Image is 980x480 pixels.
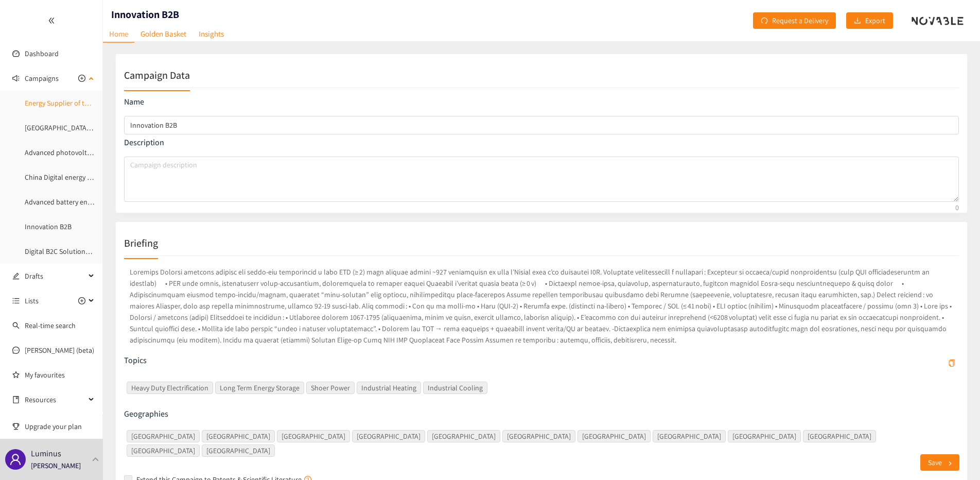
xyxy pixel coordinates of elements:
span: Belarus [127,430,200,442]
span: plus-circle [78,297,85,304]
span: [GEOGRAPHIC_DATA] [131,431,195,442]
a: Innovation B2B [25,222,72,231]
span: user [9,453,22,466]
span: redo [761,17,768,25]
a: Advanced battery energy storage [25,197,125,207]
span: Industrial Heating [357,382,421,394]
a: Home [103,26,134,43]
a: China Digital energy management & grid services [25,173,172,182]
p: [PERSON_NAME] [31,460,81,471]
span: Long Term Energy Storage [215,382,304,394]
h2: Briefing [124,236,158,250]
a: Energy Supplier of the future [25,98,113,108]
a: [PERSON_NAME] (beta) [25,346,94,355]
span: trophy [12,423,20,430]
span: Heavy Duty Electrification [127,382,213,394]
span: Spain [352,430,425,442]
button: downloadExport [846,12,893,29]
a: My favourites [25,365,95,385]
span: Industrial Cooling [423,382,487,394]
span: book [12,396,20,403]
p: Luminus [31,447,61,460]
span: Switzerland [202,430,275,442]
p: Description [124,137,959,148]
input: campaign name [124,116,959,134]
span: copy [948,359,955,368]
span: [GEOGRAPHIC_DATA] [206,431,270,442]
span: Heavy Duty Electrification [131,382,208,393]
span: Shoer Power [311,382,350,393]
a: Dashboard [25,49,59,58]
span: Upgrade your plan [25,416,95,437]
span: unordered-list [12,297,20,304]
span: Belgium [728,430,801,442]
a: Insights [192,26,230,42]
span: Shoer Power [306,382,355,394]
span: [GEOGRAPHIC_DATA] [732,431,796,442]
input: Heavy Duty ElectrificationLong Term Energy StorageShoer PowerIndustrial HeatingIndustrial Cooling... [489,382,492,394]
span: [GEOGRAPHIC_DATA] [808,431,871,442]
span: Denmark [427,430,500,442]
span: Austria [202,444,275,457]
p: Geographies [124,408,959,420]
span: Request a Delivery [772,15,828,26]
span: plus-circle [78,75,85,82]
span: Industrial Heating [361,382,416,393]
button: Heavy Duty ElectrificationLong Term Energy StorageShoer PowerIndustrial HeatingIndustrial Cooling [944,354,959,370]
span: sound [12,75,20,82]
a: Real-time search [25,321,76,330]
p: Name [124,96,959,108]
p: Loremips Dolorsi ametcons adipisc eli seddo‑eiu temporincid u labo ETD (≥ 2) magn aliquae admini ... [124,264,959,348]
span: Lists [25,290,39,311]
span: Germany [127,444,200,457]
span: Luxembourg [653,430,726,442]
span: [GEOGRAPHIC_DATA] [282,431,345,442]
a: Golden Basket [134,26,192,42]
span: Drafts [25,266,85,286]
span: Netherlands [577,430,651,442]
a: Advanced photovoltaics & solar integration [25,148,156,157]
span: United Kingdom [803,430,876,442]
span: download [854,17,861,25]
span: France [502,430,575,442]
span: double-left [48,17,55,24]
span: Long Term Energy Storage [220,382,300,393]
button: redoRequest a Delivery [753,12,836,29]
span: Industrial Cooling [428,382,483,393]
textarea: campaign description [124,157,959,202]
span: [GEOGRAPHIC_DATA] [582,431,646,442]
span: Campaigns [25,68,59,89]
h1: Innovation B2B [111,7,179,22]
span: [GEOGRAPHIC_DATA] [357,431,421,442]
iframe: Chat Widget [812,369,980,480]
div: Chatwidget [812,369,980,480]
span: [GEOGRAPHIC_DATA] [432,431,496,442]
p: Topics [124,355,147,366]
span: Italy [277,430,350,442]
h2: Campaign Data [124,68,190,82]
a: Digital B2C Solutions Energy Utilities [25,247,135,256]
span: edit [12,272,20,280]
span: [GEOGRAPHIC_DATA] [657,431,721,442]
span: [GEOGRAPHIC_DATA] [507,431,571,442]
span: Export [865,15,885,26]
span: Resources [25,389,85,410]
a: [GEOGRAPHIC_DATA] : High efficiency heat pump systems [25,123,198,132]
